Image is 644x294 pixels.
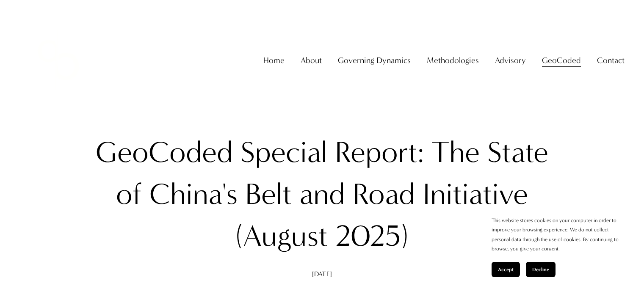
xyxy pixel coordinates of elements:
a: folder dropdown [301,52,322,69]
div: of [116,173,142,215]
button: Accept [492,262,520,277]
div: Belt [245,173,292,215]
a: folder dropdown [597,52,625,69]
span: Decline [532,267,549,272]
p: This website stores cookies on your computer in order to improve your browsing experience. We do ... [492,216,627,253]
div: State [487,132,548,173]
div: Initiative [423,173,528,215]
span: [DATE] [312,270,332,278]
a: folder dropdown [495,52,526,69]
span: Methodologies [427,53,479,68]
span: GeoCoded [542,53,581,68]
div: 2025) [335,215,409,257]
div: GeoCoded [96,132,233,173]
span: Contact [597,53,625,68]
a: folder dropdown [427,52,479,69]
a: folder dropdown [338,52,411,69]
div: China's [149,173,238,215]
img: Christopher Sanchez &amp; Co. [19,21,97,99]
div: The [431,132,480,173]
a: Home [263,52,285,69]
span: About [301,53,322,68]
div: Report: [335,132,424,173]
div: Road [353,173,415,215]
div: and [299,173,345,215]
span: Accept [498,267,514,272]
span: Governing Dynamics [338,53,411,68]
section: Cookie banner [483,207,636,286]
span: Advisory [495,53,526,68]
button: Decline [526,262,556,277]
div: (August [235,215,328,257]
div: Special [240,132,327,173]
a: folder dropdown [542,52,581,69]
